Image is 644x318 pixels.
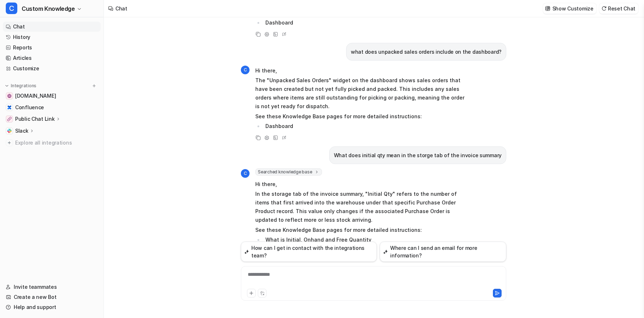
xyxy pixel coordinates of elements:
[15,137,98,149] span: Explore all integrations
[3,138,101,148] a: Explore all integrations
[3,43,101,53] a: Reports
[92,83,97,88] img: menu_add.svg
[255,190,466,224] p: In the storage tab of the invoice summary, "Initial Qty" refers to the number of items that first...
[255,168,322,176] span: Searched knowledge base
[3,102,101,112] a: ConfluenceConfluence
[334,151,502,160] p: What does initial qty mean in the storge tab of the invoice summary
[3,91,101,101] a: help.cartoncloud.com[DOMAIN_NAME]
[3,63,101,74] a: Customize
[241,169,250,178] span: C
[15,127,28,134] p: Slack
[3,82,39,89] button: Integrations
[11,83,36,89] p: Integrations
[263,18,466,27] li: Dashboard
[255,180,466,189] p: Hi there,
[115,5,127,12] div: Chat
[7,105,12,110] img: Confluence
[545,6,550,11] img: customize
[255,76,466,111] p: The "Unpacked Sales Orders" widget on the dashboard shows sales orders that have been created but...
[3,53,101,63] a: Articles
[599,3,638,14] button: Reset Chat
[3,282,101,292] a: Invite teammates
[241,66,250,74] span: C
[3,292,101,302] a: Create a new Bot
[15,92,56,100] span: [DOMAIN_NAME]
[15,115,55,123] p: Public Chat Link
[263,122,466,131] li: Dashboard
[601,6,606,11] img: reset
[351,48,502,56] p: what does unpacked sales orders include on the dashboard?
[255,226,466,234] p: See these Knowledge Base pages for more detailed instructions:
[4,83,9,88] img: expand menu
[3,22,101,32] a: Chat
[7,94,12,98] img: help.cartoncloud.com
[3,302,101,312] a: Help and support
[552,5,594,12] p: Show Customize
[7,129,12,133] img: Slack
[255,112,466,121] p: See these Knowledge Base pages for more detailed instructions:
[241,242,377,262] button: How can I get in contact with the integrations team?
[380,242,506,262] button: Where can I send an email for more information?
[7,117,12,121] img: Public Chat Link
[15,104,44,111] span: Confluence
[22,4,75,14] span: Custom Knowledge
[3,32,101,42] a: History
[6,139,13,146] img: explore all integrations
[543,3,596,14] button: Show Customize
[255,66,466,75] p: Hi there,
[263,235,466,244] li: What is Initial, Onhand and Free Quantity
[6,3,17,14] span: C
